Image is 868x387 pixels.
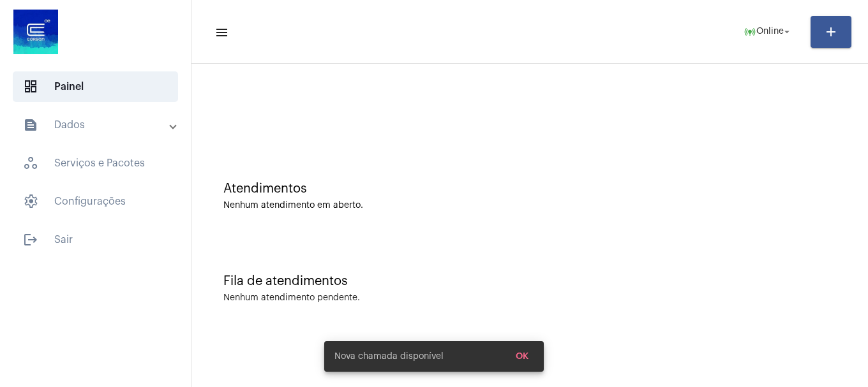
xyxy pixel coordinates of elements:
div: Fila de atendimentos [223,274,836,288]
span: Nova chamada disponível [334,350,444,363]
span: Configurações [13,186,178,217]
img: d4669ae0-8c07-2337-4f67-34b0df7f5ae4.jpeg [10,6,61,57]
span: Serviços e Pacotes [13,148,178,179]
span: sidenav icon [23,79,38,94]
mat-icon: arrow_drop_down [781,26,793,38]
button: Online [736,19,800,45]
mat-icon: sidenav icon [214,25,227,40]
span: Sair [13,224,178,255]
mat-icon: add [823,24,839,40]
mat-icon: sidenav icon [23,117,38,133]
span: OK [516,352,528,361]
span: sidenav icon [23,194,38,209]
mat-icon: online_prediction [744,26,756,38]
mat-expansion-panel-header: sidenav iconDados [8,110,191,140]
mat-panel-title: Dados [23,117,170,133]
div: Atendimentos [223,182,836,196]
div: Nenhum atendimento em aberto. [223,201,836,210]
div: Nenhum atendimento pendente. [223,293,360,303]
button: OK [505,345,539,368]
span: sidenav icon [23,156,38,171]
span: Online [756,27,784,36]
mat-icon: sidenav icon [23,232,38,247]
span: Painel [13,71,178,102]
